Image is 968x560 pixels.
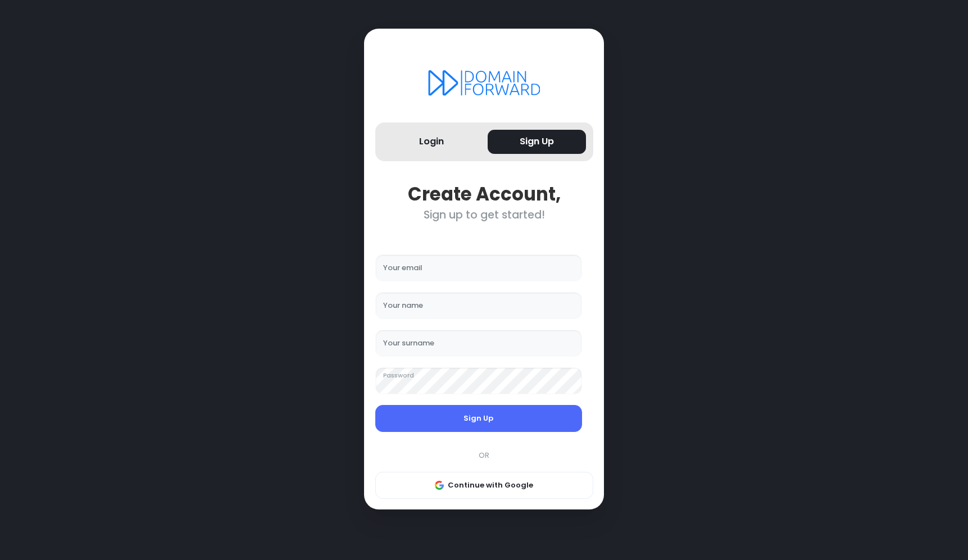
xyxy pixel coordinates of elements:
[383,130,481,154] button: Login
[375,208,593,221] div: Sign up to get started!
[375,183,593,205] div: Create Account,
[375,472,593,499] button: Continue with Google
[488,130,586,154] button: Sign Up
[370,450,599,461] div: OR
[375,405,583,432] button: Sign Up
